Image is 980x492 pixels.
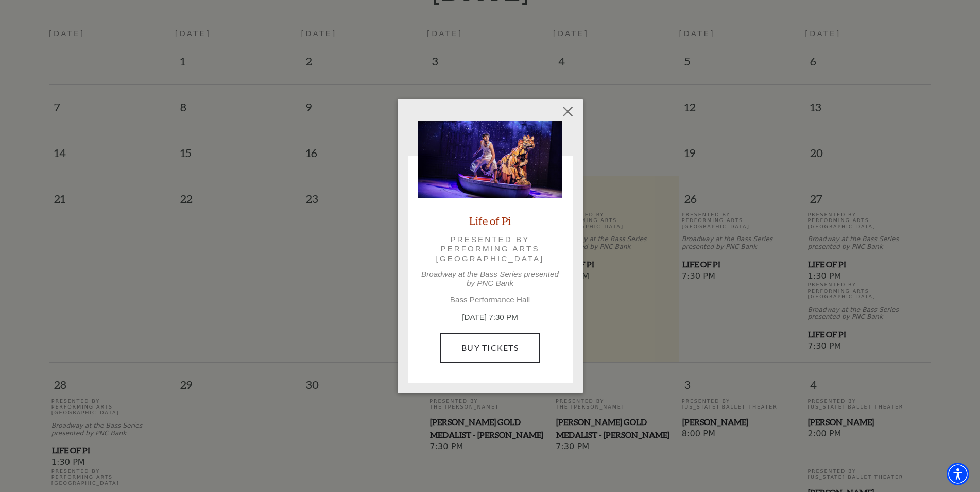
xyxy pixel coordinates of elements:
a: Life of Pi [469,214,511,228]
div: Accessibility Menu [947,463,969,485]
p: Bass Performance Hall [418,295,562,304]
p: [DATE] 7:30 PM [418,312,562,324]
button: Close [558,102,577,122]
p: Presented by Performing Arts [GEOGRAPHIC_DATA] [433,235,548,263]
a: Buy Tickets [440,333,540,362]
img: Life of Pi [418,121,562,198]
p: Broadway at the Bass Series presented by PNC Bank [418,269,562,288]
